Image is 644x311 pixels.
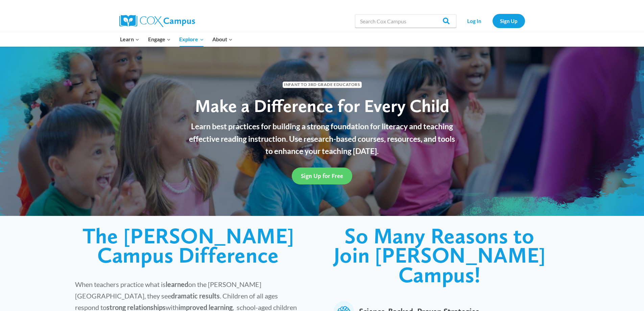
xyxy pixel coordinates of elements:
[283,82,362,88] span: Infant to 3rd Grade Educators
[119,15,195,27] img: Cox Campus
[166,280,188,288] strong: learned
[171,292,220,300] strong: dramatic results
[116,32,237,46] nav: Primary Navigation
[179,35,204,44] span: Explore
[212,35,233,44] span: About
[120,35,139,44] span: Learn
[292,168,352,184] a: Sign Up for Free
[460,14,525,28] nav: Secondary Navigation
[82,223,294,268] span: The [PERSON_NAME] Campus Difference
[148,35,171,44] span: Engage
[301,172,343,179] span: Sign Up for Free
[185,120,459,157] p: Learn best practices for building a strong foundation for literacy and teaching effective reading...
[195,95,449,116] span: Make a Difference for Every Child
[493,14,525,28] a: Sign Up
[334,223,546,288] span: So Many Reasons to Join [PERSON_NAME] Campus!
[355,14,456,28] input: Search Cox Campus
[460,14,489,28] a: Log In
